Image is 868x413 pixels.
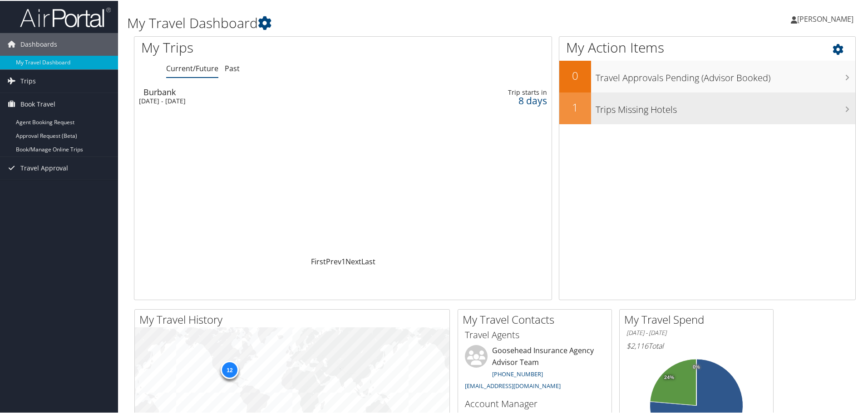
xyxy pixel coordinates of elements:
h6: Total [626,340,766,350]
h2: 1 [559,99,591,114]
div: Trip starts in [450,87,547,96]
span: $2,116 [626,340,648,350]
div: 12 [221,360,239,378]
li: Goosehead Insurance Agency Advisor Team [460,344,609,393]
div: Burbank [143,87,396,95]
h2: My Travel Contacts [463,311,612,326]
span: Trips [20,69,36,92]
a: [PERSON_NAME] [791,5,863,32]
a: Current/Future [166,63,218,73]
span: Travel Approval [20,156,68,179]
h6: [DATE] - [DATE] [626,328,766,336]
div: [DATE] - [DATE] [139,96,391,104]
tspan: 24% [664,374,674,379]
tspan: 0% [693,364,700,369]
a: [PHONE_NUMBER] [492,369,543,377]
a: Past [225,63,240,73]
a: First [311,256,326,266]
a: Next [345,256,361,266]
span: Book Travel [20,92,55,115]
span: [PERSON_NAME] [797,13,853,23]
h3: Account Manager [465,397,605,409]
h1: My Travel Dashboard [127,13,617,32]
a: Prev [326,256,341,266]
h2: My Travel Spend [624,311,773,326]
img: airportal-logo.png [20,6,111,27]
a: 0Travel Approvals Pending (Advisor Booked) [559,60,855,92]
span: Dashboards [20,32,57,55]
h3: Trips Missing Hotels [596,98,855,115]
a: [EMAIL_ADDRESS][DOMAIN_NAME] [465,381,561,389]
a: Last [361,256,375,266]
a: 1 [341,256,345,266]
h3: Travel Agents [465,328,605,340]
h1: My Action Items [559,37,855,56]
h3: Travel Approvals Pending (Advisor Booked) [596,66,855,83]
h2: My Travel History [139,311,449,326]
a: 1Trips Missing Hotels [559,92,855,123]
div: 8 days [450,96,547,104]
h1: My Trips [141,37,371,56]
h2: 0 [559,67,591,83]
